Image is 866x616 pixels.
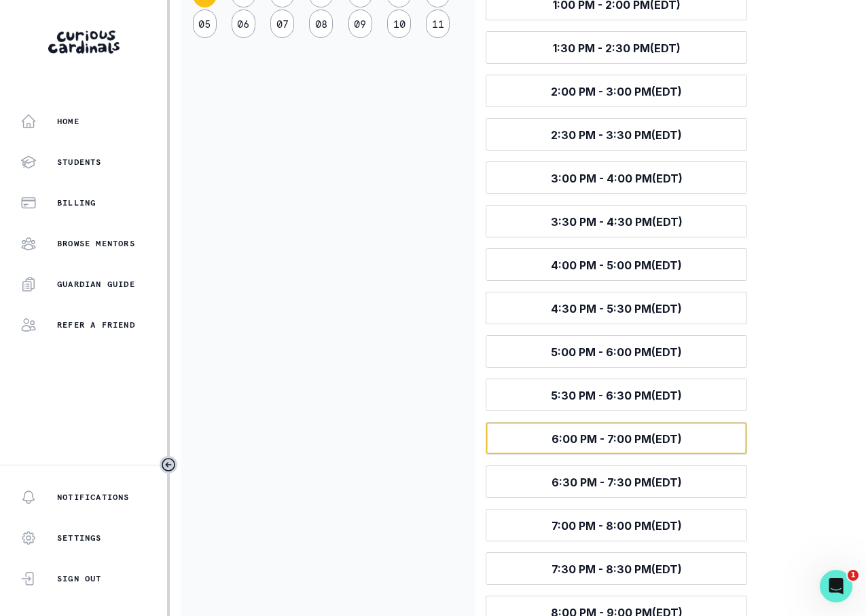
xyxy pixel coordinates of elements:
button: 06 [232,9,255,38]
span: 5:00 PM - 6:00 PM (EDT) [551,345,682,359]
button: 05 [193,9,217,38]
span: 3:30 PM - 4:30 PM (EDT) [551,215,683,229]
button: 2:00 PM - 3:00 PM(EDT) [486,75,747,107]
p: Guardian Guide [57,279,135,290]
button: 11 [426,9,450,38]
img: Curious Cardinals Logo [48,31,120,54]
button: 7:00 PM - 8:00 PM(EDT) [486,509,747,541]
p: Browse Mentors [57,238,135,249]
button: 3:30 PM - 4:30 PM(EDT) [486,205,747,237]
button: 4:30 PM - 5:30 PM(EDT) [486,292,747,324]
p: Sign Out [57,573,102,584]
p: Billing [57,197,96,208]
button: Toggle sidebar [160,456,177,474]
span: 4:30 PM - 5:30 PM (EDT) [551,302,682,315]
button: 7:30 PM - 8:30 PM(EDT) [486,552,747,585]
button: 5:00 PM - 6:00 PM(EDT) [486,335,747,368]
button: 6:00 PM - 7:00 PM(EDT) [486,422,747,455]
button: 10 [387,9,411,38]
button: 08 [309,9,333,38]
span: 6:30 PM - 7:30 PM (EDT) [552,476,682,489]
span: 6:00 PM - 7:00 PM (EDT) [552,432,682,446]
span: 1 [848,570,859,581]
p: Home [57,116,79,127]
p: Students [57,157,102,168]
span: 7:00 PM - 8:00 PM (EDT) [552,519,682,533]
span: 7:30 PM - 8:30 PM (EDT) [552,562,682,576]
span: 4:00 PM - 5:00 PM (EDT) [551,258,682,272]
p: Settings [57,533,102,543]
button: 07 [270,9,294,38]
span: 2:00 PM - 3:00 PM (EDT) [551,85,682,98]
span: 5:30 PM - 6:30 PM (EDT) [551,389,682,402]
button: 5:30 PM - 6:30 PM(EDT) [486,379,747,411]
span: 2:30 PM - 3:30 PM (EDT) [551,128,682,142]
p: Refer a friend [57,320,135,330]
p: Notifications [57,492,130,503]
button: 6:30 PM - 7:30 PM(EDT) [486,465,747,498]
button: 4:00 PM - 5:00 PM(EDT) [486,248,747,281]
button: 2:30 PM - 3:30 PM(EDT) [486,118,747,151]
button: 1:30 PM - 2:30 PM(EDT) [486,31,747,64]
iframe: Intercom live chat [820,570,852,602]
span: 1:30 PM - 2:30 PM (EDT) [553,41,681,55]
span: 3:00 PM - 4:00 PM (EDT) [551,172,683,185]
button: 09 [348,9,372,38]
button: 3:00 PM - 4:00 PM(EDT) [486,161,747,194]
